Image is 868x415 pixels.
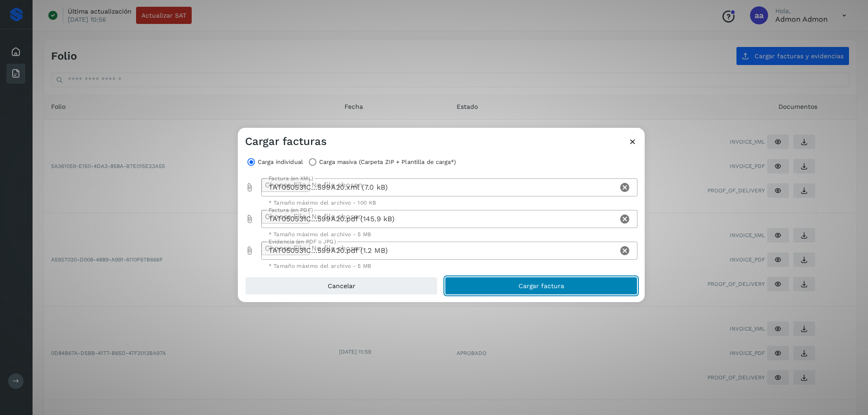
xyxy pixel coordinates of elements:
i: Evidencia (en PDF o JPG) prepended action [245,246,254,255]
div: * Tamaño máximo del archivo - 5 MB [269,232,631,237]
i: Clear Factura (en XML) [619,182,630,193]
button: Cargar factura [445,277,637,295]
i: Factura (en PDF) prepended action [245,214,254,224]
div: TAT050531C…599A20.pdf (1.2 MB) [261,242,618,260]
div: TAT050531C…599A20.xml (7.0 kB) [261,178,618,196]
button: Cancelar [245,277,438,295]
i: Factura (en XML) prepended action [245,183,254,192]
div: * Tamaño máximo del archivo - 5 MB [269,263,631,269]
div: * Tamaño máximo del archivo - 100 KB [269,200,631,205]
div: TAT050531C…599A20.pdf (145.9 kB) [261,210,618,228]
label: Carga individual [258,156,303,168]
h3: Cargar facturas [245,135,327,148]
label: Carga masiva (Carpeta ZIP + Plantilla de carga*) [319,156,456,168]
i: Clear Factura (en PDF) [619,214,630,224]
span: Cancelar [328,283,355,289]
i: Clear Evidencia (en PDF o JPG) [619,245,630,256]
span: Cargar factura [519,283,564,289]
